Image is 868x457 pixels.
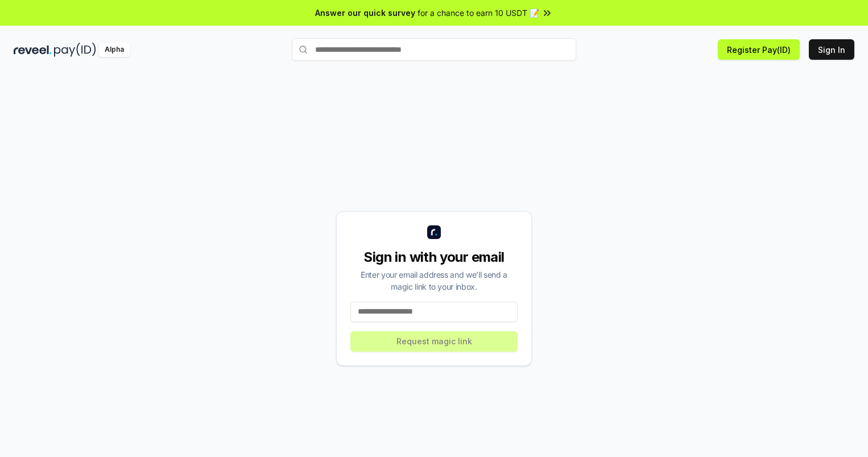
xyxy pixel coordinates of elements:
div: Sign in with your email [350,248,518,266]
img: logo_small [427,225,441,239]
div: Enter your email address and we’ll send a magic link to your inbox. [350,269,518,293]
button: Register Pay(ID) [718,39,800,60]
span: for a chance to earn 10 USDT 📝 [418,7,539,19]
button: Sign In [809,39,854,60]
img: pay_id [54,43,96,57]
span: Answer our quick survey [315,7,415,19]
img: reveel_dark [14,43,52,57]
div: Alpha [98,43,130,57]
